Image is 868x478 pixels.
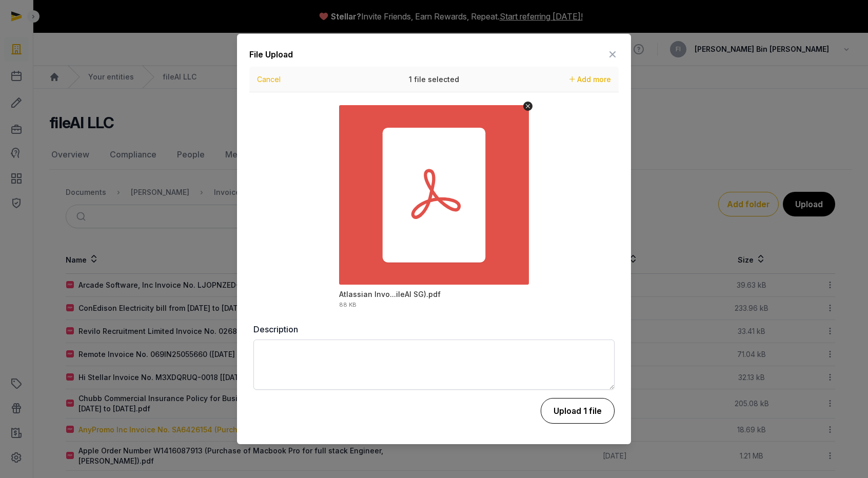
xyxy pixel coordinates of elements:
button: Upload 1 file [541,398,615,424]
div: Uppy Dashboard [249,67,619,323]
div: Atlassian Invoice No. IN-004-587-539 (Paid by fileAI LLC on behalf of fileAI SG).pdf [339,289,441,300]
div: File Upload [249,48,293,61]
button: Add more files [565,72,615,87]
label: Description [253,323,615,335]
div: 88 KB [339,302,357,308]
button: Remove file [523,102,532,111]
span: Add more [577,75,611,84]
div: 1 file selected [357,67,511,92]
button: Cancel [254,72,284,87]
iframe: Chat Widget [683,359,868,478]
